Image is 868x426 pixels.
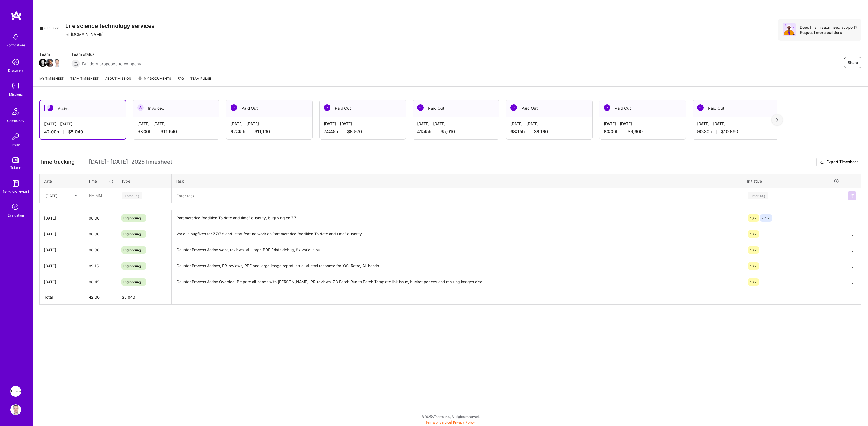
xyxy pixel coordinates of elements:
span: $5,010 [441,129,455,134]
img: Team Member Avatar [39,59,47,67]
span: Engineering [123,264,141,268]
input: HH:MM [84,211,117,225]
h3: Life science technology services [65,22,155,29]
img: Team Member Avatar [53,59,61,67]
img: discovery [10,57,21,67]
i: icon SelectionTeam [11,202,21,212]
span: $8,970 [347,129,362,134]
div: 92:45 h [231,129,308,134]
div: 74:45 h [324,129,401,134]
img: Apprentice: Life science technology services [10,386,21,397]
div: [DATE] - [DATE] [44,121,121,127]
img: Paid Out [510,104,517,111]
textarea: Counter Process Actions, PR-reviews, PDF and large image report issue, AI html response for iOS, ... [172,259,742,273]
div: Community [7,118,24,124]
div: © 2025 ATeams Inc., All rights reserved. [33,410,868,423]
div: Tokens [10,165,21,170]
button: Export Timesheet [816,157,861,167]
div: [DOMAIN_NAME] [3,189,29,195]
span: $8,190 [534,129,548,134]
img: User Avatar [10,404,21,415]
div: Active [40,100,126,117]
span: Team status [71,51,141,57]
input: HH:MM [84,243,117,257]
div: [DATE] [44,247,80,253]
img: Builders proposed to company [71,59,80,68]
input: HH:MM [84,227,117,241]
input: HH:MM [84,275,117,289]
i: icon Chevron [75,194,78,197]
img: Invoiced [137,104,144,111]
a: Privacy Policy [453,420,475,424]
div: Paid Out [413,100,499,117]
div: Paid Out [320,100,406,117]
button: Share [844,57,861,68]
span: | [426,420,475,424]
img: Active [47,105,53,111]
div: [DATE] - [DATE] [324,121,401,127]
a: Team timesheet [70,76,99,86]
a: Team Member Avatar [46,58,53,67]
div: [DATE] - [DATE] [510,121,588,127]
th: Type [117,174,172,188]
span: Engineering [123,232,141,236]
img: right [776,118,778,122]
span: [DATE] - [DATE] , 2025 Timesheet [89,159,172,165]
a: Team Member Avatar [53,58,60,67]
span: 7.8 [749,248,754,252]
span: Time tracking [39,159,75,165]
img: Submit [850,193,854,198]
textarea: Counter Process Action Override, Prepare all-hands with [PERSON_NAME], PR-reviews, 7.3 Batch Run ... [172,275,742,289]
span: $5,040 [68,129,83,135]
div: Paid Out [226,100,312,117]
textarea: Various bugfixes for 7.7/7.8 and start feature work on Parameterize "Addition To date and time" q... [172,227,742,241]
img: teamwork [10,81,21,92]
a: Team Pulse [190,76,211,86]
a: My Documents [138,76,171,86]
div: [DATE] - [DATE] [231,121,308,127]
i: icon CompanyGray [65,32,70,37]
th: Total [40,290,84,305]
div: [DATE] - [DATE] [697,121,775,127]
span: 7.8 [749,264,754,268]
span: 7.8 [749,280,754,284]
span: My Documents [138,76,171,82]
img: guide book [10,178,21,189]
img: tokens [12,157,19,163]
div: Discovery [8,67,24,73]
img: Avatar [783,23,796,36]
img: Paid Out [697,104,704,111]
div: Time [88,178,113,184]
span: $10,860 [721,129,738,134]
span: Builders proposed to company [82,61,141,67]
div: Invite [12,142,20,148]
span: $11,130 [254,129,270,134]
div: Invoiced [133,100,219,117]
span: 7.8 [749,232,754,236]
div: Enter Tag [122,191,142,200]
div: [DATE] [44,231,80,237]
img: Invite [10,131,21,142]
div: Paid Out [506,100,592,117]
span: $11,640 [161,129,177,134]
img: logo [11,11,22,21]
div: 80:00 h [604,129,681,134]
a: Terms of Service [426,420,451,424]
span: 7.7. [762,216,767,220]
i: icon Download [820,159,824,165]
img: Team Member Avatar [46,59,54,67]
a: Team Member Avatar [39,58,46,67]
span: Engineering [123,216,141,220]
div: [DOMAIN_NAME] [65,31,104,37]
div: 42:00 h [44,129,121,135]
span: Engineering [123,280,141,284]
img: Paid Out [324,104,330,111]
div: 41:45 h [417,129,495,134]
span: Team [39,51,60,57]
img: Company Logo [39,19,59,38]
a: Apprentice: Life science technology services [9,386,23,397]
span: $ 5,040 [122,295,135,299]
input: HH:MM [85,188,117,203]
div: [DATE] - [DATE] [604,121,681,127]
div: Does this mission need support? [800,25,857,30]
